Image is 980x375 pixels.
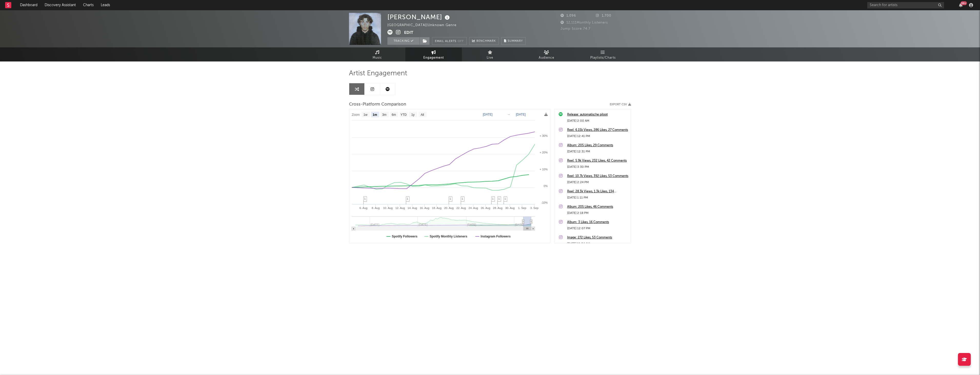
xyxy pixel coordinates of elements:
text: 3. Sep [530,206,538,210]
text: + 10% [540,168,548,171]
text: YTD [401,113,407,117]
span: Playlists/Charts [590,55,616,61]
a: Reel: 10.7k Views, 392 Likes, 53 Comments [567,173,628,179]
text: -10% [541,201,548,204]
span: 1 [492,197,494,200]
text: 16. Aug [420,206,429,210]
text: 14. Aug [407,206,417,210]
span: 1,096 [561,14,576,17]
a: Reel: 6.15k Views, 286 Likes, 27 Comments [567,127,628,133]
text: 18. Aug [432,206,442,210]
text: 8. Aug [372,206,380,210]
a: Live [462,47,518,61]
a: Album: 3 Likes, 16 Comments [567,219,628,225]
text: + 30% [540,134,548,137]
a: Reel: 5.9k Views, 232 Likes, 42 Comments [567,158,628,164]
text: + 20% [540,151,548,154]
a: Benchmark [469,37,499,45]
text: 1m [373,113,377,117]
span: 1 [449,197,451,200]
button: Export CSV [610,103,631,106]
span: 1 [504,197,506,200]
text: Spotify Followers [392,235,417,238]
text: Instagram Followers [481,235,511,238]
div: [DATE] 1:11 PM [567,195,628,201]
button: Summary [501,37,526,45]
div: [DATE] 2:24 PM [567,179,628,185]
div: 99 + [961,1,967,5]
text: 3m [382,113,387,117]
text: Zoom [352,113,360,117]
button: 99+ [959,3,963,7]
span: 1 [462,197,463,200]
div: [DATE] 11:24 AM [567,241,628,247]
span: Engagement [423,55,444,61]
a: Release: automatische piloot [567,112,628,118]
div: [DATE] 3:30 PM [567,164,628,170]
text: [DATE] [483,113,493,116]
span: 1 [407,197,408,200]
span: 12,111 Monthly Listeners [561,21,608,24]
text: Spotify Monthly Listeners [430,235,467,238]
text: 6. Aug [359,206,367,210]
text: 1y [411,113,415,117]
div: [DATE] 12:31 PM [567,149,628,155]
a: Playlists/Charts [575,47,631,61]
div: [DATE] 2:00 AM [567,118,628,124]
span: Artist Engagement [349,70,407,77]
div: [GEOGRAPHIC_DATA] | Unknown Genre [387,22,462,28]
span: Benchmark [476,38,496,44]
text: 0% [544,184,548,187]
text: 22. Aug [456,206,466,210]
a: Reel: 28.3k Views, 1.3k Likes, 134 Comments [567,189,628,195]
text: 6m [392,113,396,117]
a: Audience [518,47,575,61]
a: Album: 205 Likes, 46 Comments [567,204,628,210]
text: 20. Aug [444,206,454,210]
input: Search for artists [867,2,944,8]
span: Music [373,55,382,61]
span: Summary [508,40,523,43]
button: Tracking [387,37,419,45]
span: 1 [498,197,500,200]
button: Email AlertsOff [432,37,467,45]
text: All [421,113,424,117]
a: Album: 205 Likes, 29 Comments [567,142,628,149]
text: [DATE] [516,113,526,116]
text: 1w [364,113,368,117]
div: [DATE] 2:18 PM [567,210,628,216]
text: 28. Aug [493,206,503,210]
text: 24. Aug [468,206,478,210]
text: 26. Aug [481,206,490,210]
a: Music [349,47,405,61]
a: Image: 272 Likes, 53 Comments [567,235,628,241]
a: Engagement [405,47,462,61]
span: Cross-Platform Comparison [349,101,406,108]
text: 30. Aug [505,206,515,210]
span: 1,700 [596,14,611,17]
span: Audience [539,55,554,61]
div: [DATE] 12:41 PM [567,133,628,139]
button: Edit [404,30,413,36]
div: [PERSON_NAME] [387,13,451,21]
text: 10. Aug [383,206,393,210]
span: Jump Score: 74.7 [561,27,591,30]
text: 1. Sep [518,206,526,210]
span: 1 [364,197,366,200]
em: Off [458,40,464,43]
text: 12. Aug [395,206,405,210]
div: [DATE] 12:07 PM [567,225,628,232]
span: Live [487,55,493,61]
text: → [507,113,510,116]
